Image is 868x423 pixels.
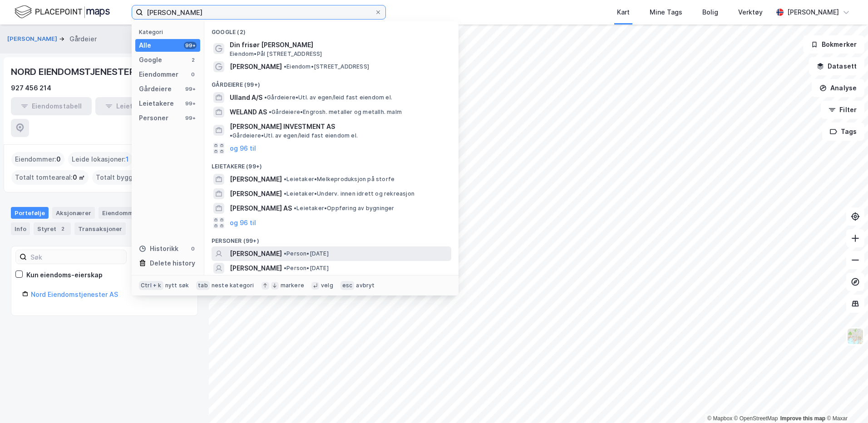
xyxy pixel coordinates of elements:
[34,222,71,235] div: Styret
[27,250,126,264] input: Søk
[230,121,335,132] span: [PERSON_NAME] INVESTMENT AS
[99,207,143,219] div: Eiendommer
[26,270,103,280] div: Kun eiendoms-eierskap
[230,61,282,72] span: [PERSON_NAME]
[847,328,864,345] img: Z
[15,4,110,20] img: logo.f888ab2527a4732fd821a326f86c7f29.svg
[284,250,329,257] span: Person • [DATE]
[617,7,630,18] div: Kart
[821,101,864,119] button: Filter
[230,174,282,185] span: [PERSON_NAME]
[56,154,61,165] span: 0
[184,114,197,122] div: 99+
[11,170,89,185] div: Totalt tomteareal :
[139,84,172,94] div: Gårdeiere
[230,188,282,199] span: [PERSON_NAME]
[823,379,868,423] div: Kontrollprogram for chat
[31,290,118,298] a: Nord Eiendomstjenester AS
[189,56,197,64] div: 2
[294,205,296,211] span: •
[284,176,286,182] span: •
[230,39,448,50] span: Din frisør [PERSON_NAME]
[204,21,459,38] div: Google (2)
[284,250,286,257] span: •
[11,222,30,235] div: Info
[184,42,197,49] div: 99+
[738,7,763,18] div: Verktøy
[52,207,95,219] div: Aksjonærer
[204,74,459,90] div: Gårdeiere (99+)
[284,63,369,70] span: Eiendom • [STREET_ADDRESS]
[264,94,392,101] span: Gårdeiere • Utl. av egen/leid fast eiendom el.
[139,29,200,35] div: Kategori
[139,243,178,254] div: Historikk
[230,132,358,139] span: Gårdeiere • Utl. av egen/leid fast eiendom el.
[269,108,402,116] span: Gårdeiere • Engrosh. metaller og metallh. malm
[340,281,355,290] div: esc
[787,7,839,18] div: [PERSON_NAME]
[812,79,864,97] button: Analyse
[73,172,85,183] span: 0 ㎡
[150,258,195,269] div: Delete history
[212,282,254,289] div: neste kategori
[356,282,375,289] div: avbryt
[284,190,414,197] span: Leietaker • Underv. innen idrett og rekreasjon
[139,98,174,109] div: Leietakere
[58,224,67,233] div: 2
[165,282,189,289] div: nytt søk
[230,92,262,103] span: Ulland A/S
[809,57,864,75] button: Datasett
[92,170,166,185] div: Totalt byggareal :
[11,152,64,167] div: Eiendommer :
[139,281,163,290] div: Ctrl + k
[284,265,286,271] span: •
[822,123,864,141] button: Tags
[734,415,778,422] a: OpenStreetMap
[69,34,97,44] div: Gårdeier
[230,263,282,274] span: [PERSON_NAME]
[284,265,329,272] span: Person • [DATE]
[284,176,395,183] span: Leietaker • Melkeproduksjon på storfe
[189,245,197,252] div: 0
[74,222,126,235] div: Transaksjoner
[68,152,133,167] div: Leide lokasjoner :
[11,64,151,79] div: NORD EIENDOMSTJENESTER AS
[7,34,59,44] button: [PERSON_NAME]
[196,281,210,290] div: tab
[230,132,232,139] span: •
[321,282,333,289] div: velg
[11,207,49,219] div: Portefølje
[143,5,375,19] input: Søk på adresse, matrikkel, gårdeiere, leietakere eller personer
[284,190,286,197] span: •
[230,217,256,228] button: og 96 til
[184,100,197,107] div: 99+
[650,7,682,18] div: Mine Tags
[204,156,459,172] div: Leietakere (99+)
[230,107,267,118] span: WELAND AS
[230,248,282,259] span: [PERSON_NAME]
[204,230,459,246] div: Personer (99+)
[11,83,51,93] div: 927 456 214
[139,54,162,65] div: Google
[707,415,732,422] a: Mapbox
[803,35,864,54] button: Bokmerker
[184,85,197,93] div: 99+
[126,154,129,165] span: 1
[281,282,304,289] div: markere
[284,63,286,70] span: •
[230,143,256,154] button: og 96 til
[189,71,197,78] div: 0
[269,108,271,115] span: •
[702,7,718,18] div: Bolig
[139,113,168,123] div: Personer
[823,379,868,423] iframe: Chat Widget
[230,203,292,214] span: [PERSON_NAME] AS
[264,94,267,101] span: •
[780,415,825,422] a: Improve this map
[294,205,395,212] span: Leietaker • Oppføring av bygninger
[230,50,322,58] span: Eiendom • Pål [STREET_ADDRESS]
[139,40,151,51] div: Alle
[139,69,178,80] div: Eiendommer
